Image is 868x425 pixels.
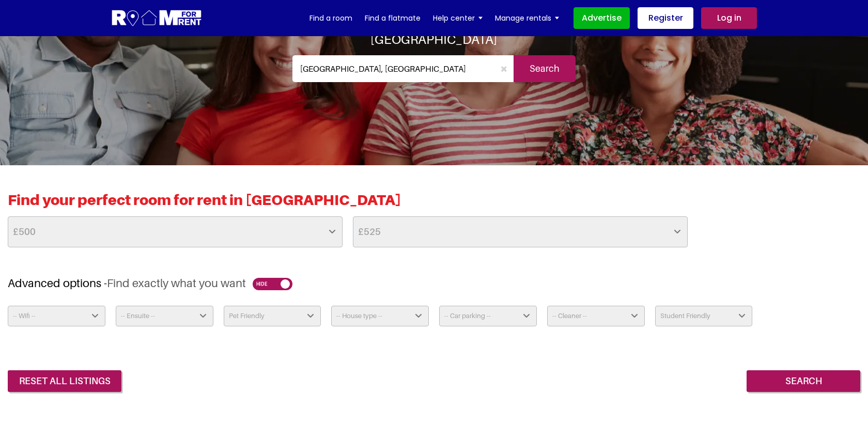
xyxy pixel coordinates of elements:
a: Find a flatmate [365,10,421,26]
h2: Find your perfect room for rent in [GEOGRAPHIC_DATA] [8,191,860,216]
input: Search [747,370,860,392]
a: Advertise [574,7,630,29]
a: reset all listings [8,370,121,392]
h3: Advanced options - [8,276,860,290]
a: Find a room [309,10,352,26]
input: Search [514,55,576,82]
a: Register [638,7,693,29]
span: Find exactly what you want [107,276,246,290]
a: Log in [701,7,757,29]
a: Help center [433,10,483,26]
a: Manage rentals [495,10,559,26]
input: Where do you want to live. Search by town or postcode [292,55,494,82]
img: Logo for Room for Rent, featuring a welcoming design with a house icon and modern typography [111,9,203,28]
